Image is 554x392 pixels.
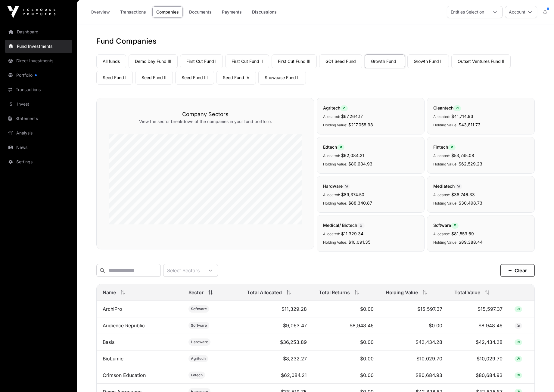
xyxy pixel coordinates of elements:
[241,334,313,350] td: $36,253.89
[451,114,473,119] span: $41,714.93
[319,54,362,68] a: GD1 Seed Fund
[241,301,313,317] td: $11,329.28
[5,25,72,39] a: Dashboard
[447,6,488,18] div: Entities Selection
[5,155,72,168] a: Settings
[448,350,509,367] td: $10,029.70
[365,54,405,68] a: Growth Fund I
[103,323,145,329] a: Audience Republic
[459,161,482,166] span: $62,529.23
[272,54,317,68] a: First Cut Fund III
[433,193,450,197] span: Allocated:
[433,184,462,189] span: Mediatech
[313,367,380,384] td: $0.00
[5,40,72,53] a: Fund Investments
[96,36,535,46] h1: Fund Companies
[109,119,302,125] p: View the sector breakdown of the companies in your fund portfolio.
[348,239,370,245] span: $10,091.35
[103,289,116,296] span: Name
[433,232,450,236] span: Allocated:
[407,54,449,68] a: Growth Fund II
[103,339,114,345] a: Basis
[313,334,380,350] td: $0.00
[319,289,350,296] span: Total Returns
[380,301,448,317] td: $15,597.37
[241,317,313,334] td: $9,063.47
[5,69,72,82] a: Portfolio
[323,240,347,245] span: Holding Value:
[323,114,340,119] span: Allocated:
[380,317,448,334] td: $0.00
[380,367,448,384] td: $80,684.93
[454,289,480,296] span: Total Value
[5,126,72,140] a: Analysis
[152,6,183,18] a: Companies
[341,192,364,197] span: $89,374.50
[248,6,281,18] a: Discussions
[323,105,348,110] span: Agritech
[459,200,482,205] span: $30,498.73
[448,317,509,334] td: $8,948.46
[341,153,364,158] span: $62,084.21
[433,114,450,119] span: Allocated:
[433,240,457,245] span: Holding Value:
[323,201,347,205] span: Holding Value:
[135,71,173,85] a: Seed Fund II
[313,350,380,367] td: $0.00
[5,54,72,67] a: Direct Investments
[341,114,363,119] span: $67,264.17
[116,6,150,18] a: Transactions
[163,264,203,276] div: Select Sectors
[180,54,223,68] a: First Cut Fund I
[218,6,246,18] a: Payments
[103,356,123,362] a: BioLumic
[191,356,206,361] span: Agritech
[448,334,509,350] td: $42,434.28
[103,306,122,312] a: ArchiPro
[500,264,535,277] button: Clear
[323,162,347,166] span: Holding Value:
[380,334,448,350] td: $42,434.28
[96,54,126,68] a: All funds
[448,301,509,317] td: $15,597.37
[313,301,380,317] td: $0.00
[247,289,282,296] span: Total Allocated
[5,112,72,125] a: Statements
[323,144,344,150] span: Edtech
[386,289,418,296] span: Holding Value
[459,239,483,245] span: $89,388.44
[323,223,365,228] span: Medical/ Biotech
[323,123,347,127] span: Holding Value:
[451,54,511,68] a: Outset Ventures Fund II
[433,162,457,166] span: Holding Value:
[87,6,114,18] a: Overview
[103,372,146,378] a: Crimson Education
[96,71,133,85] a: Seed Fund I
[109,110,302,119] h3: Company Sectors
[5,97,72,111] a: Invest
[348,161,372,166] span: $80,684.93
[191,373,203,378] span: Edtech
[451,192,475,197] span: $38,746.33
[348,122,373,127] span: $217,058.98
[323,193,340,197] span: Allocated:
[433,153,450,158] span: Allocated:
[505,6,537,18] button: Account
[380,350,448,367] td: $10,029.70
[323,153,340,158] span: Allocated:
[341,231,363,236] span: $11,329.34
[241,367,313,384] td: $62,084.21
[323,184,350,189] span: Hardware
[448,367,509,384] td: $80,684.93
[185,6,216,18] a: Documents
[451,153,474,158] span: $53,745.08
[129,54,178,68] a: Demo Day Fund III
[241,350,313,367] td: $8,232.27
[175,71,214,85] a: Seed Fund III
[7,6,55,18] img: Icehouse Ventures Logo
[348,200,372,205] span: $88,340.87
[216,71,256,85] a: Seed Fund IV
[451,231,474,236] span: $81,553.69
[433,105,461,110] span: Cleantech
[524,363,554,392] div: Chat Widget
